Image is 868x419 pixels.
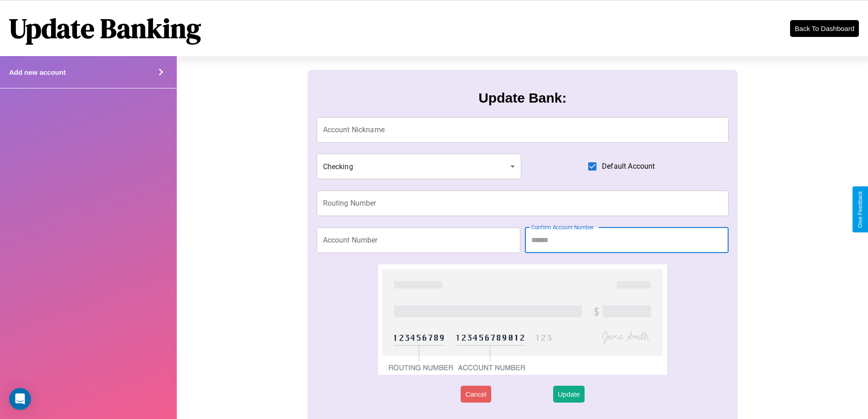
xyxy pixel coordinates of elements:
[9,68,66,76] h4: Add new account
[531,223,594,231] label: Confirm Account Number
[790,20,859,37] button: Back To Dashboard
[553,386,584,403] button: Update
[478,90,566,106] h3: Update Bank:
[9,10,201,47] h1: Update Banking
[602,161,655,172] span: Default Account
[317,154,522,179] div: Checking
[461,386,491,403] button: Cancel
[378,264,667,375] img: check
[857,191,863,228] div: Give Feedback
[9,388,31,410] div: Open Intercom Messenger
